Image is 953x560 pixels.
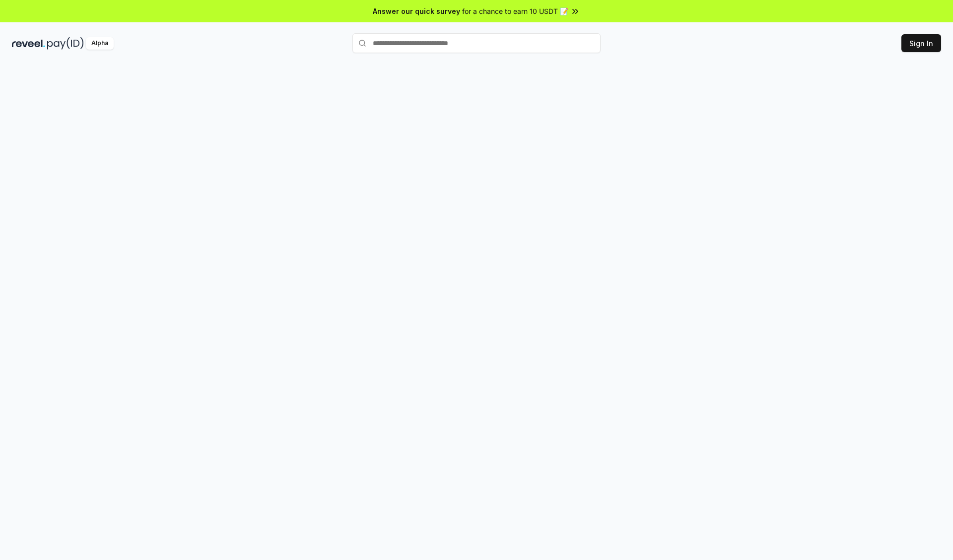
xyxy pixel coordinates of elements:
button: Sign In [901,34,941,52]
span: Answer our quick survey [373,6,460,16]
div: Alpha [86,37,114,50]
img: reveel_dark [12,37,45,50]
span: for a chance to earn 10 USDT 📝 [462,6,568,16]
img: pay_id [47,37,84,50]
